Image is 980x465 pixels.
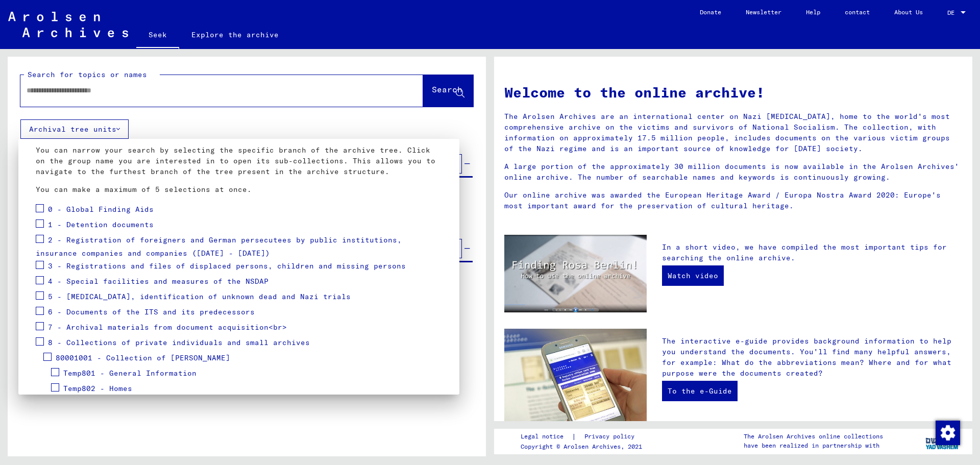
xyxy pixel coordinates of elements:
font: 4 - Special facilities and measures of the NSDAP [48,277,268,286]
font: 7 - Archival materials from document acquisition<br> [48,323,287,332]
font: 0 - Global Finding Aids [48,205,154,214]
font: Temp802 - Homes [63,384,132,393]
font: You can make a maximum of 5 selections at once. [36,185,252,194]
font: 2 - Registration of foreigners and German persecutees by public institutions, insurance companies... [36,235,402,258]
font: 6 - Documents of the ITS and its predecessors [48,307,255,316]
font: 5 - [MEDICAL_DATA], identification of unknown dead and Nazi trials [48,292,351,301]
font: Temp801 - General Information [63,369,197,378]
div: Change consent [935,420,960,445]
font: 80001001 - Collection of [PERSON_NAME] [56,353,230,362]
font: 1 - Detention documents [48,220,154,229]
img: Change consent [936,421,960,445]
font: You can narrow your search by selecting the specific branch of the archive tree. Click on the gro... [36,145,435,176]
font: 8 - Collections of private individuals and small archives [48,338,310,347]
font: 3 - Registrations and files of displaced persons, children and missing persons [48,261,406,271]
